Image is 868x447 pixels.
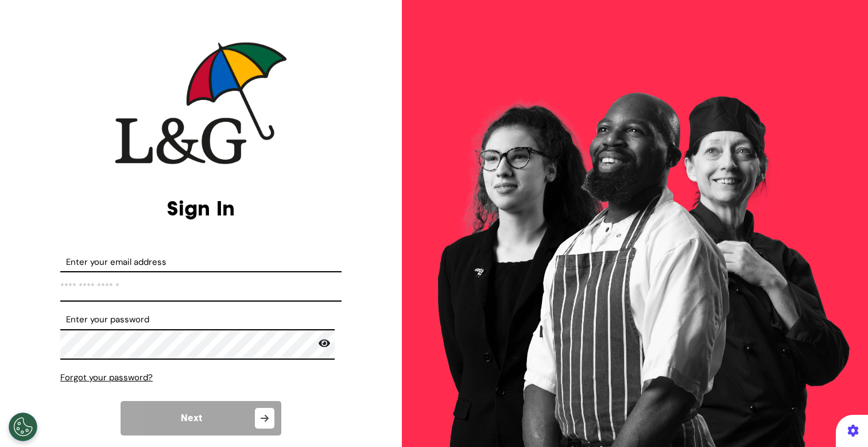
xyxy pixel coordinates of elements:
label: Enter your email address [60,256,342,269]
h2: Sign In [60,196,342,221]
button: Open Preferences [9,413,37,441]
span: Forgot your password? [60,372,153,383]
button: Next [121,401,281,436]
span: Next [181,414,202,423]
label: Enter your password [60,313,342,326]
img: company logo [115,42,287,164]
